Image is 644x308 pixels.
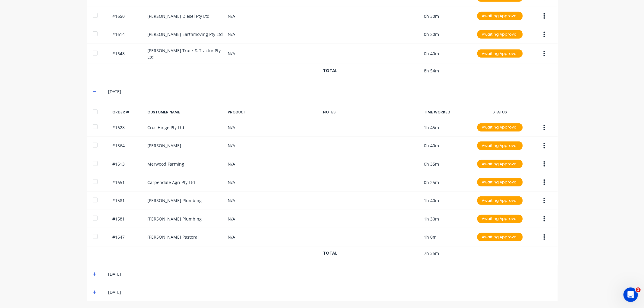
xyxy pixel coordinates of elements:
div: TIME WORKED [424,110,469,115]
span: 1 [636,287,641,292]
div: Awaiting Approval [477,178,523,186]
div: Awaiting Approval [477,160,523,168]
button: Awaiting Approval [477,196,523,205]
button: Awaiting Approval [477,160,523,169]
button: Awaiting Approval [477,178,523,187]
div: ORDER # [113,110,143,115]
div: Awaiting Approval [477,141,523,150]
button: Awaiting Approval [477,123,523,132]
div: Awaiting Approval [477,215,523,223]
button: Awaiting Approval [477,233,523,242]
div: CUSTOMER NAME [148,110,223,115]
button: Awaiting Approval [477,11,523,21]
div: Awaiting Approval [477,123,523,132]
div: [DATE] [108,289,551,296]
button: Awaiting Approval [477,214,523,224]
div: PRODUCT [228,110,319,115]
button: Awaiting Approval [477,141,523,150]
div: Awaiting Approval [477,196,523,205]
iframe: Intercom live chat [623,287,638,302]
button: Awaiting Approval [477,49,523,58]
div: STATUS [474,110,526,115]
div: Awaiting Approval [477,12,523,20]
div: [DATE] [108,88,551,95]
div: Awaiting Approval [477,49,523,58]
div: [DATE] [108,271,551,278]
div: Awaiting Approval [477,30,523,39]
button: Awaiting Approval [477,30,523,39]
div: NOTES [323,110,419,115]
div: Awaiting Approval [477,233,523,241]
